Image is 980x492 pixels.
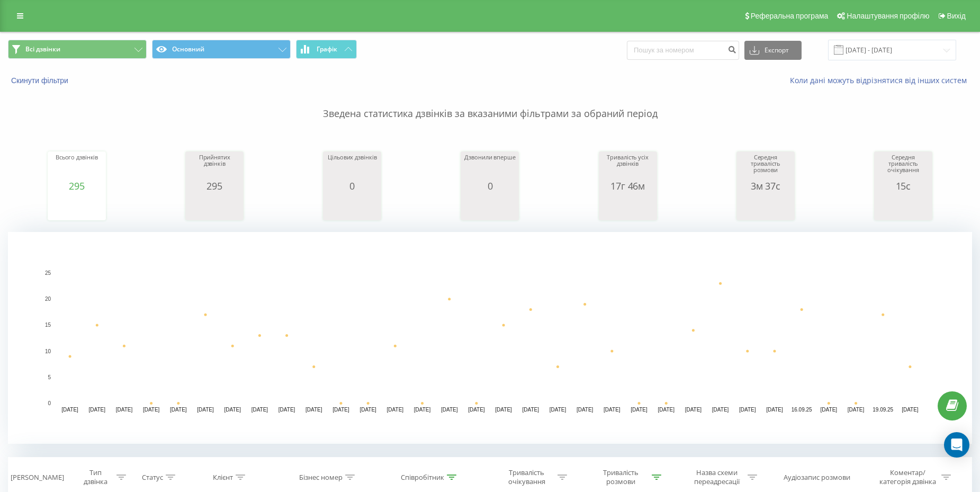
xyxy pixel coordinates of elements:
svg: A chart. [601,191,654,223]
text: [DATE] [441,407,458,413]
button: Експорт [744,41,802,60]
text: [DATE] [821,407,838,413]
text: [DATE] [414,407,431,413]
div: 295 [50,181,103,191]
text: [DATE] [577,407,594,413]
div: Тривалість розмови [592,468,649,486]
text: [DATE] [468,407,485,413]
div: Аудіозапис розмови [784,473,850,482]
text: [DATE] [251,407,268,413]
text: [DATE] [89,407,106,413]
text: [DATE] [332,407,349,413]
svg: A chart. [877,191,930,223]
text: [DATE] [61,407,78,413]
input: Пошук за номером [627,41,739,60]
div: 0 [463,181,516,191]
p: Зведена статистика дзвінків за вказаними фільтрами за обраний період [8,86,972,121]
svg: A chart. [463,191,516,223]
div: Статус [142,473,163,482]
div: Середня тривалість розмови [739,154,792,181]
div: Дзвонили вперше [463,154,516,181]
svg: A chart. [50,191,103,223]
text: [DATE] [631,407,648,413]
div: 17г 46м [601,181,654,191]
div: 3м 37с [739,181,792,191]
text: [DATE] [685,407,702,413]
svg: A chart. [326,191,379,223]
div: Коментар/категорія дзвінка [877,468,939,486]
button: Основний [152,40,291,59]
text: 20 [45,296,51,302]
text: [DATE] [848,407,865,413]
div: Тип дзвінка [78,468,114,486]
div: Тривалість усіх дзвінків [601,154,654,181]
text: [DATE] [224,407,241,413]
text: 25 [45,270,51,276]
text: [DATE] [712,407,729,413]
span: Графік [317,46,337,53]
span: Всі дзвінки [25,45,60,53]
text: [DATE] [495,407,512,413]
div: Назва схеми переадресації [688,468,745,486]
span: Налаштування профілю [847,12,929,20]
text: [DATE] [143,407,160,413]
text: [DATE] [658,407,675,413]
div: Середня тривалість очікування [877,154,930,181]
a: Коли дані можуть відрізнятися вiд інших систем [790,75,972,85]
text: [DATE] [359,407,376,413]
div: Тривалість очікування [498,468,555,486]
text: [DATE] [739,407,756,413]
text: [DATE] [197,407,214,413]
div: Open Intercom Messenger [944,432,969,458]
div: 0 [326,181,379,191]
div: 15с [877,181,930,191]
span: Вихід [947,12,966,20]
div: 295 [188,181,241,191]
text: [DATE] [305,407,322,413]
text: [DATE] [766,407,783,413]
text: [DATE] [523,407,540,413]
text: [DATE] [902,407,919,413]
text: [DATE] [170,407,187,413]
text: 19.09.25 [873,407,893,413]
div: Клієнт [213,473,233,482]
text: [DATE] [604,407,621,413]
text: [DATE] [116,407,133,413]
svg: A chart. [8,232,972,444]
div: Бізнес номер [299,473,343,482]
div: Цільових дзвінків [326,154,379,181]
text: 15 [45,323,51,328]
text: 16.09.25 [792,407,812,413]
div: Всього дзвінків [50,154,103,181]
text: [DATE] [387,407,404,413]
div: [PERSON_NAME] [11,473,64,482]
div: Співробітник [401,473,444,482]
text: 5 [48,374,51,380]
text: 0 [48,400,51,406]
div: Прийнятих дзвінків [188,154,241,181]
svg: A chart. [739,191,792,223]
span: Реферальна програма [751,12,829,20]
text: [DATE] [278,407,295,413]
text: [DATE] [550,407,567,413]
button: Графік [296,40,357,59]
button: Всі дзвінки [8,40,147,59]
text: 10 [45,348,51,354]
button: Скинути фільтри [8,76,74,85]
svg: A chart. [188,191,241,223]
